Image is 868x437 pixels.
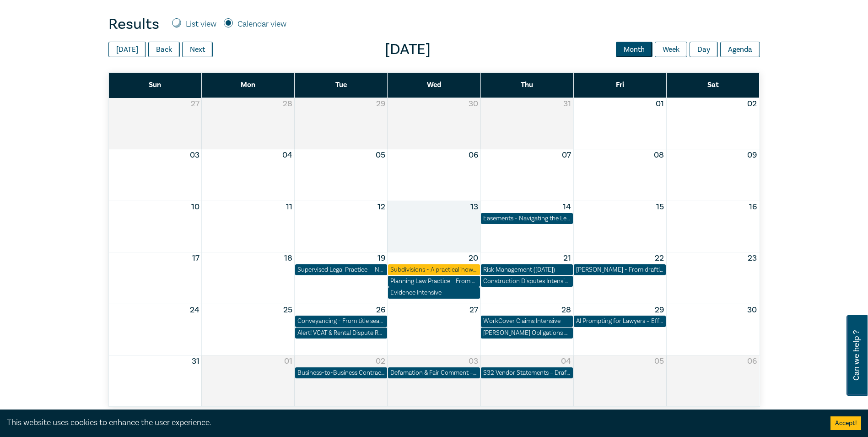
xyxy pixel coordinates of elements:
[427,80,441,89] span: Wed
[190,149,199,161] button: 03
[469,252,478,264] button: 20
[655,42,687,57] button: Week
[654,149,664,161] button: 08
[192,252,199,264] button: 17
[747,355,757,367] button: 06
[149,80,161,89] span: Sun
[377,252,385,264] button: 19
[376,304,385,316] button: 26
[576,317,663,326] div: AI Prompting for Lawyers – Effective Skills for Legal Practice
[283,98,292,110] button: 28
[830,416,861,430] button: Accept cookies
[108,72,760,407] div: Month View
[616,80,624,89] span: Fri
[521,80,533,89] span: Thu
[376,98,385,110] button: 29
[286,201,292,213] button: 11
[748,252,757,264] button: 23
[390,288,478,297] div: Evidence Intensive
[192,355,199,367] button: 31
[190,304,199,316] button: 24
[563,252,571,264] button: 21
[655,252,664,264] button: 22
[483,317,571,326] div: WorkCover Claims Intensive
[390,265,478,274] div: Subdivisions - A practical 'how to' (August 2025)
[377,201,385,213] button: 12
[297,265,385,274] div: Supervised Legal Practice — Navigating Obligations and Risks
[297,328,385,338] div: Alert! VCAT & Rental Dispute Resolution Victoria Reforms 2025
[335,80,347,89] span: Tue
[576,265,663,274] div: Wills - From drafting to costing (August 2025)
[469,355,478,367] button: 03
[483,265,571,274] div: Risk Management (August 2025)
[376,149,385,161] button: 05
[690,42,718,57] button: Day
[483,368,571,377] div: S32 Vendor Statements – Drafting for Risk, Clarity & Compliance
[191,98,199,110] button: 27
[563,201,571,213] button: 14
[191,201,199,213] button: 10
[470,201,478,213] button: 13
[561,304,571,316] button: 28
[654,355,664,367] button: 05
[284,355,292,367] button: 01
[241,80,255,89] span: Mon
[108,42,146,57] button: [DATE]
[282,149,292,161] button: 04
[561,355,571,367] button: 04
[7,417,817,429] div: This website uses cookies to enhance the user experience.
[747,98,757,110] button: 02
[284,252,292,264] button: 18
[469,304,478,316] button: 27
[656,201,664,213] button: 15
[297,317,385,326] div: Conveyancing - From title search to settlement (August 2025)
[707,80,719,89] span: Sat
[656,98,664,110] button: 01
[108,15,159,33] h4: Results
[376,355,385,367] button: 02
[747,304,757,316] button: 30
[148,42,180,57] button: Back
[283,304,292,316] button: 25
[297,368,385,377] div: Business-to-Business Contracts and the ACL: What Every Drafter Needs to Know
[390,368,478,377] div: Defamation & Fair Comment – Drawing the Legal Line
[562,149,571,161] button: 07
[747,149,757,161] button: 09
[720,42,760,57] button: Agenda
[616,42,652,57] button: Month
[852,321,861,390] span: Can we help ?
[186,18,216,30] label: List view
[563,98,571,110] button: 31
[469,98,478,110] button: 30
[483,277,571,286] div: Construction Disputes Intensive
[213,40,603,59] span: [DATE]
[483,214,571,223] div: Easements - Navigating the Legal Complexities
[237,18,286,30] label: Calendar view
[469,149,478,161] button: 06
[749,201,757,213] button: 16
[390,277,478,286] div: Planning Law Practice - From permit to enforcement (Aug 2025)
[483,328,571,338] div: Harman Obligations – Collateral and Strategic Uses
[655,304,664,316] button: 29
[182,42,213,57] button: Next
